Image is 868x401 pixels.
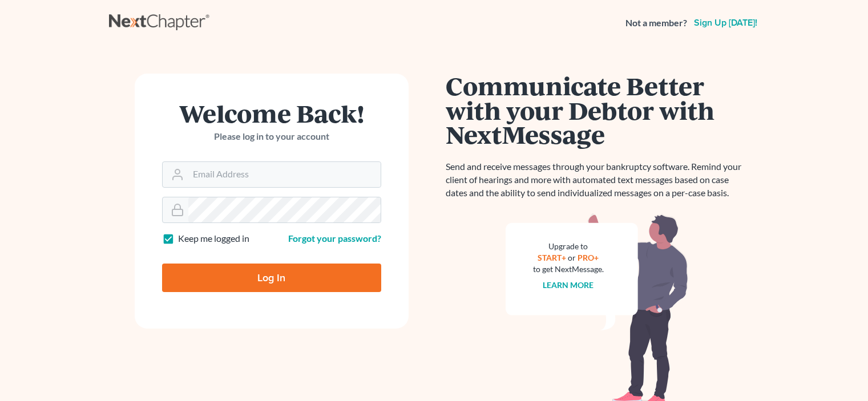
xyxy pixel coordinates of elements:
label: Keep me logged in [178,232,249,245]
strong: Not a member? [625,17,687,30]
a: START+ [538,253,566,262]
h1: Welcome Back! [162,101,381,125]
a: Forgot your password? [288,233,381,244]
h1: Communicate Better with your Debtor with NextMessage [446,74,748,147]
div: Upgrade to [533,241,604,252]
span: or [568,253,576,262]
p: Please log in to your account [162,130,381,143]
input: Email Address [188,162,381,187]
p: Send and receive messages through your bankruptcy software. Remind your client of hearings and mo... [446,160,748,200]
a: Sign up [DATE]! [692,18,760,27]
a: Learn more [543,280,594,290]
a: PRO+ [578,253,599,262]
div: to get NextMessage. [533,264,604,275]
input: Log In [162,264,381,292]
